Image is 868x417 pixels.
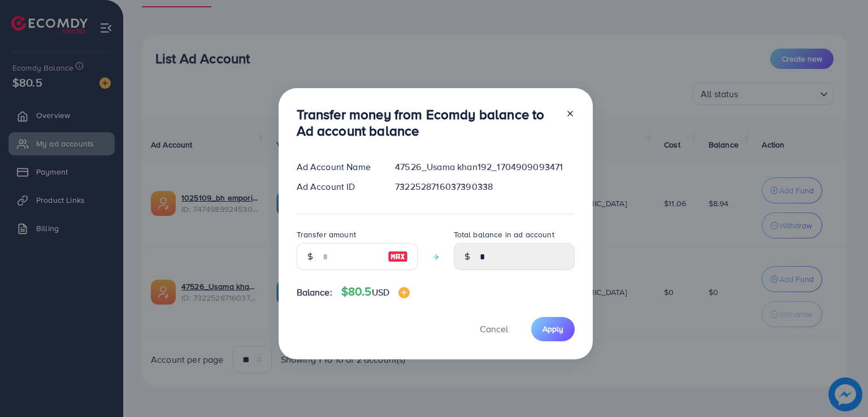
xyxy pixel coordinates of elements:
img: image [398,287,410,298]
div: Ad Account Name [288,160,387,173]
div: 7322528716037390338 [386,180,583,193]
div: Ad Account ID [288,180,387,193]
span: Cancel [480,323,508,335]
h3: Transfer money from Ecomdy balance to Ad account balance [297,106,557,139]
button: Apply [531,317,575,341]
span: Balance: [297,286,332,299]
h4: $80.5 [341,285,410,299]
label: Transfer amount [297,229,356,240]
button: Cancel [466,317,522,341]
span: USD [372,286,389,298]
div: 47526_Usama khan192_1704909093471 [386,160,583,173]
img: image [388,250,408,263]
span: Apply [542,323,563,335]
label: Total balance in ad account [454,229,554,240]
